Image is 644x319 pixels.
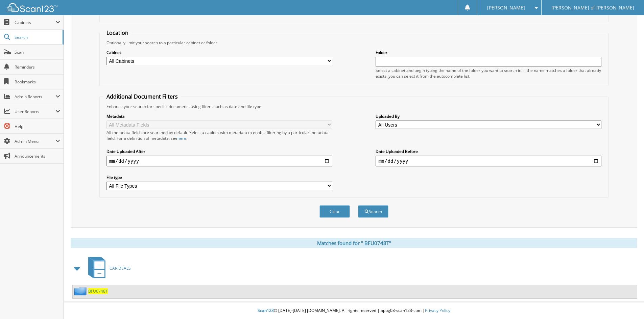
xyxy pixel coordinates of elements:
label: Date Uploaded After [106,149,332,154]
span: Bookmarks [15,79,60,85]
div: Optionally limit your search to a particular cabinet or folder [103,40,605,46]
label: File type [106,175,332,180]
span: [PERSON_NAME] [487,6,525,10]
div: Matches found for " BFU0748T" [71,238,637,248]
label: Metadata [106,113,332,119]
span: Admin Menu [15,138,55,144]
label: Date Uploaded Before [376,149,601,154]
button: Clear [319,205,350,218]
a: CAR DEALS [84,255,131,282]
span: Admin Reports [15,94,55,100]
span: Search [15,34,59,40]
iframe: Chat Widget [610,287,644,319]
label: Folder [376,50,601,55]
span: Scan123 [258,308,274,313]
input: start [106,156,332,166]
img: folder2.png [74,287,88,295]
span: Cabinets [15,20,55,25]
label: Cabinet [106,50,332,55]
span: Help [15,124,60,129]
span: Reminders [15,64,60,70]
legend: Additional Document Filters [103,93,181,100]
div: Select a cabinet and begin typing the name of the folder you want to search in. If the name match... [376,68,601,79]
span: Scan [15,49,60,55]
div: © [DATE]-[DATE] [DOMAIN_NAME]. All rights reserved | appg03-scan123-com | [64,302,644,319]
legend: Location [103,29,132,36]
a: here [177,135,186,141]
img: scan123-logo-white.svg [7,3,57,12]
label: Uploaded By [376,113,601,119]
span: C A R D E A L S [110,265,131,271]
button: Search [358,205,388,218]
span: B F U 0 7 4 8 T [88,288,108,294]
span: [PERSON_NAME] of [PERSON_NAME] [551,6,634,10]
span: User Reports [15,109,55,114]
input: end [376,156,601,166]
a: BFU0748T [88,288,108,294]
div: Enhance your search for specific documents using filters such as date and file type. [103,104,605,109]
span: Announcements [15,153,60,159]
a: Privacy Policy [425,308,450,313]
div: All metadata fields are searched by default. Select a cabinet with metadata to enable filtering b... [106,130,332,141]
